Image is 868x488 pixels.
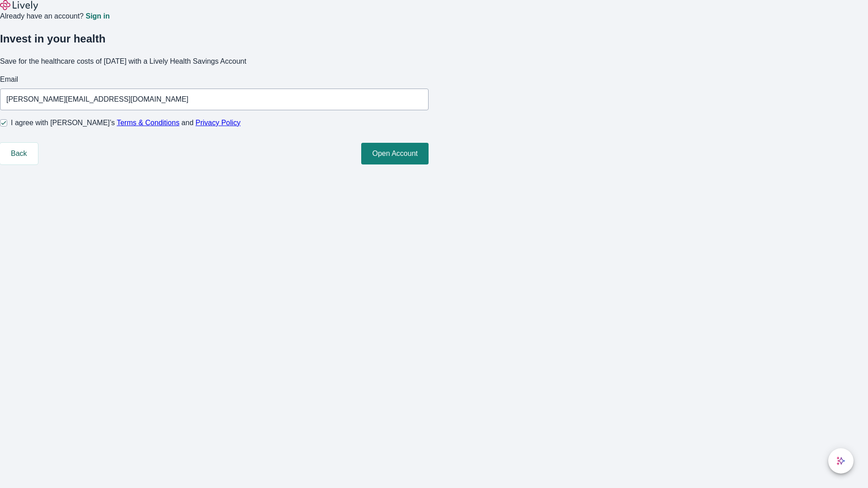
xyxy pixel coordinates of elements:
span: I agree with [PERSON_NAME]’s and [11,117,241,128]
button: chat [828,448,854,474]
svg: Lively AI Assistant [836,456,845,465]
a: Terms & Conditions [117,119,179,127]
a: Privacy Policy [196,119,241,127]
a: Sign in [85,13,109,20]
button: Open Account [361,143,429,164]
